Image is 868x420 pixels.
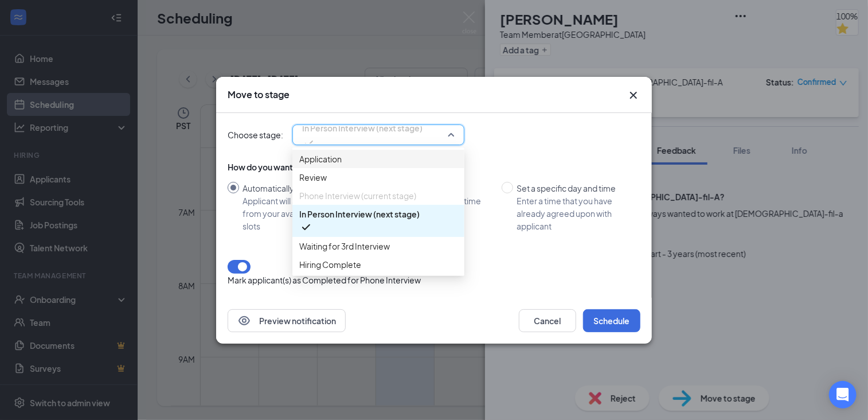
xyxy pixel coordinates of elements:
button: EyePreview notification [228,309,346,332]
span: Phone Interview (current stage) [299,189,416,202]
button: Schedule [583,309,640,332]
div: Enter a time that you have already agreed upon with applicant [517,195,631,232]
div: Automatically [243,182,333,195]
div: Applicant will select from your available time slots [243,195,333,232]
svg: Checkmark [302,137,316,150]
span: Hiring Complete [299,258,361,271]
svg: Cross [627,88,640,102]
span: In Person Interview (next stage) [299,208,420,220]
svg: Checkmark [299,220,313,234]
span: In Person Interview (next stage) [302,119,423,137]
span: Review [299,171,327,184]
h3: Move to stage [228,88,290,101]
div: How do you want to schedule time with the applicant? [228,161,640,173]
div: Set a specific day and time [517,182,631,195]
div: Open Intercom Messenger [829,381,857,409]
span: Choose stage: [228,129,283,141]
button: Cancel [519,309,576,332]
button: Close [627,88,640,102]
svg: Eye [237,314,251,328]
p: Mark applicant(s) as Completed for Phone Interview [228,274,640,286]
span: Application [299,153,342,165]
span: Waiting for 3rd Interview [299,240,390,252]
